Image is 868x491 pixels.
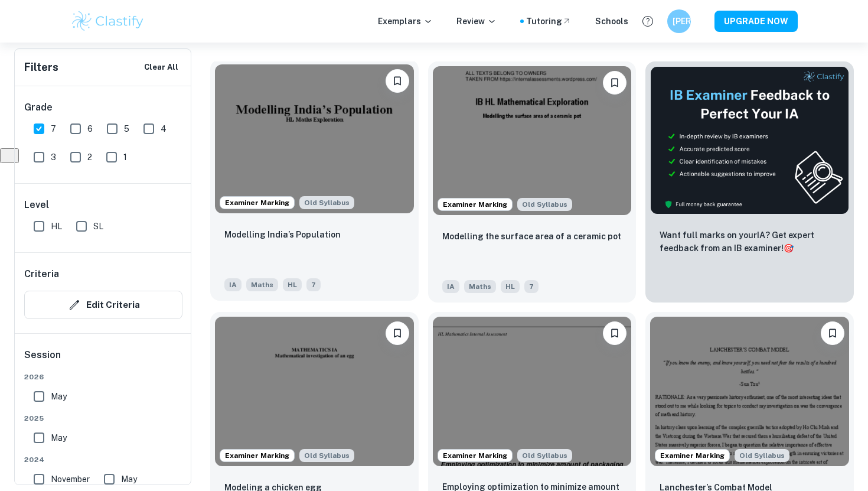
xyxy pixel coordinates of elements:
img: Maths IA example thumbnail: Lanchester’s Combat Model [650,317,849,466]
span: 7 [51,122,56,135]
span: SL [93,220,103,233]
span: Old Syllabus [517,198,572,211]
span: Examiner Marking [655,450,729,461]
div: Although this IA is written for the old math syllabus (last exam in November 2020), the current I... [299,196,354,209]
span: Maths [464,280,496,293]
h6: Level [24,198,182,212]
img: Maths IA example thumbnail: Modeling a chicken egg [215,317,414,466]
span: 6 [87,122,93,135]
span: May [51,431,67,444]
span: IA [224,278,242,291]
span: Old Syllabus [735,449,789,462]
span: HL [283,278,302,291]
a: Tutoring [526,15,572,28]
p: Exemplars [378,15,433,28]
span: 2 [87,151,92,164]
span: May [51,390,67,403]
img: Maths IA example thumbnail: Modelling India’s Population [215,64,414,213]
img: Thumbnail [650,66,849,214]
span: 2025 [24,413,182,424]
button: Bookmark [821,321,844,345]
span: 7 [306,278,321,291]
img: Maths IA example thumbnail: Employing optimization to minimize amoun [433,317,632,466]
img: Maths IA example thumbnail: Modelling the surface area of a ceramic [433,66,632,215]
span: 4 [161,122,167,135]
p: Modelling the surface area of a ceramic pot [442,230,621,243]
button: Edit Criteria [24,291,182,319]
span: Maths [246,278,278,291]
p: Want full marks on your IA ? Get expert feedback from an IB examiner! [660,229,840,255]
span: Old Syllabus [517,449,572,462]
span: HL [51,220,62,233]
img: Clastify logo [70,9,145,33]
span: Examiner Marking [220,450,294,461]
span: November [51,473,90,486]
span: Examiner Marking [438,450,512,461]
div: Although this IA is written for the old math syllabus (last exam in November 2020), the current I... [517,449,572,462]
a: Examiner MarkingAlthough this IA is written for the old math syllabus (last exam in November 2020... [210,61,419,303]
h6: Criteria [24,267,59,281]
div: Although this IA is written for the old math syllabus (last exam in November 2020), the current I... [735,449,789,462]
span: Examiner Marking [220,197,294,208]
p: Modelling India’s Population [224,228,341,241]
span: May [121,473,137,486]
div: Although this IA is written for the old math syllabus (last exam in November 2020), the current I... [299,449,354,462]
span: 3 [51,151,56,164]
div: Although this IA is written for the old math syllabus (last exam in November 2020), the current I... [517,198,572,211]
a: ThumbnailWant full marks on yourIA? Get expert feedback from an IB examiner! [645,61,854,303]
span: IA [442,280,459,293]
h6: Session [24,348,182,372]
span: HL [501,280,520,293]
a: Examiner MarkingAlthough this IA is written for the old math syllabus (last exam in November 2020... [428,61,637,303]
span: Old Syllabus [299,449,354,462]
span: 5 [124,122,129,135]
h6: [PERSON_NAME] [673,15,686,28]
span: 2024 [24,454,182,465]
span: Old Syllabus [299,196,354,209]
span: 1 [123,151,127,164]
p: Review [456,15,497,28]
span: 7 [524,280,539,293]
span: 2026 [24,372,182,382]
button: [PERSON_NAME] [667,9,691,33]
button: Bookmark [386,321,409,345]
span: 🎯 [784,243,794,253]
button: Help and Feedback [638,11,658,31]
span: Examiner Marking [438,199,512,210]
a: Schools [595,15,628,28]
h6: Grade [24,100,182,115]
button: UPGRADE NOW [714,11,798,32]
button: Bookmark [603,321,626,345]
